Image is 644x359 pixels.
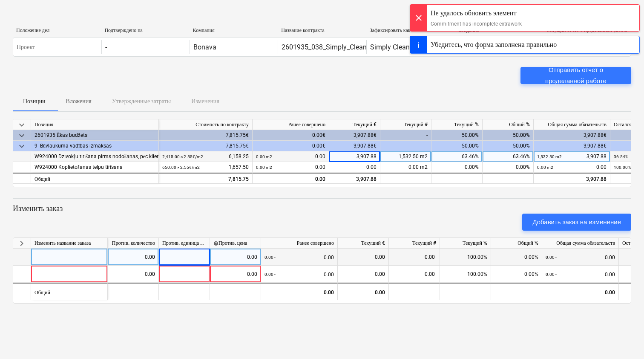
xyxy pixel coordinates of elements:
[546,272,557,277] small: 0.00 -
[338,283,389,300] div: 0.00
[213,266,257,283] div: 0.00
[534,173,610,184] div: 3,907.88
[531,64,621,87] div: Отправить отчет о проделанной работе
[534,141,610,151] div: 3,907.88€
[256,174,325,185] div: 0.00
[31,238,108,249] div: Изменить название заказа
[159,130,253,141] div: 7,815.75€
[329,151,380,162] div: 3,907.88
[17,120,27,130] span: keyboard_arrow_down
[329,173,380,184] div: 3,907.88
[213,240,218,246] span: help
[491,249,542,266] div: 0.00%
[491,266,542,283] div: 0.00%
[281,27,362,34] div: Название контракта
[213,249,257,266] div: 0.00
[17,238,27,249] span: keyboard_arrow_right
[537,154,562,159] small: 1,532.50 m2
[162,165,200,170] small: 650.00 × 2.55€ / m2
[491,238,542,249] div: Общий %
[341,266,385,283] div: 0.00
[537,151,607,162] div: 3,907.88
[264,266,334,283] div: 0.00
[483,119,534,130] div: Общий %
[31,283,108,300] div: Общий
[264,272,276,277] small: 0.00 -
[370,43,422,51] div: Simply Clean SIA
[431,130,483,141] div: 50.00%
[253,130,329,141] div: 0.00€
[329,130,380,141] div: 3,907.88€
[264,255,276,260] small: 0.00 -
[282,43,563,51] div: 2601935_038_Simply_Clean_SIA_20250731_Ligums_generaltirisana_2025-2_EV44_1karta.pdf
[431,8,522,18] div: Не удалось обновить элемент
[17,141,27,151] span: keyboard_arrow_down
[111,266,155,283] div: 0.00
[542,238,619,249] div: Общая сумма обязательств
[483,130,534,141] div: 50.00%
[256,162,325,173] div: 0.00
[159,119,253,130] div: Стоимость по контракту
[431,141,483,151] div: 50.00%
[264,249,334,266] div: 0.00
[483,162,534,173] div: 0.00%
[253,141,329,151] div: 0.00€
[34,162,155,173] div: W924000 Koplietošanas telpu tīrīsana
[329,141,380,151] div: 3,907.88€
[389,266,440,283] div: 0.00
[542,283,619,300] div: 0.00
[614,165,631,170] small: 100.00%
[256,151,325,162] div: 0.00
[31,173,159,184] div: Общий
[17,43,35,52] p: Проект
[483,151,534,162] div: 63.46%
[159,141,253,151] div: 7,815.75€
[534,119,610,130] div: Общая сумма обязательств
[162,174,249,185] div: 7,815.75
[532,217,621,228] div: Добавить заказ на изменение
[537,162,607,173] div: 0.00
[380,130,431,141] div: -
[162,162,249,173] div: 1,657.50
[431,40,557,50] div: Убедитесь, что форма заполнена правильно
[105,43,107,51] div: -
[520,67,631,84] button: Отправить отчет о проделанной работе
[34,130,155,141] div: 2601935 Ēkas budžets
[34,141,155,151] div: 9- Būvlaukuma vadības izmaksas
[380,119,431,130] div: Текущий #
[440,238,491,249] div: Текущий %
[546,266,615,283] div: 0.00
[256,165,272,170] small: 0.00 m2
[111,249,155,266] div: 0.00
[329,119,380,130] div: Текущий €
[546,255,557,260] small: 0.00 -
[162,154,203,159] small: 2,415.00 × 2.55€ / m2
[31,119,159,130] div: Позиция
[440,266,491,283] div: 100.00%
[338,238,389,249] div: Текущий €
[522,214,631,231] button: Добавить заказ на изменение
[389,249,440,266] div: 0.00
[193,43,216,51] div: Bonava
[341,249,385,266] div: 0.00
[17,130,27,141] span: keyboard_arrow_down
[380,162,431,173] div: 0.00 m2
[34,151,155,162] div: W924000 Dzīvokļu tīrīšana pirms nodošanas, pēc klientu dienām, logu mazgāšana(pārdodamie m2)
[380,141,431,151] div: -
[483,141,534,151] div: 50.00%
[66,97,92,106] p: Вложения
[213,238,257,249] div: Против. цена
[13,203,631,214] p: Изменить заказ
[537,165,553,170] small: 0.00 m2
[108,238,159,249] div: Против. количество
[329,162,380,173] div: 0.00
[431,119,483,130] div: Текущий %
[546,249,615,266] div: 0.00
[614,154,628,159] small: 36.54%
[440,249,491,266] div: 100.00%
[534,130,610,141] div: 3,907.88€
[162,151,249,162] div: 6,158.25
[389,238,440,249] div: Текущий #
[256,154,272,159] small: 0.00 m2
[104,27,186,34] div: Подтверждено на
